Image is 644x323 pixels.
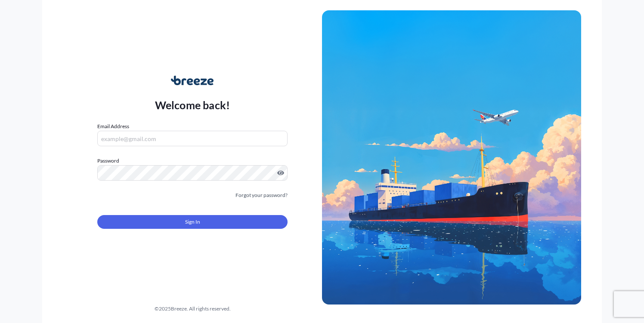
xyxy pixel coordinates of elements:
span: Sign In [185,218,200,226]
input: example@gmail.com [97,131,288,146]
button: Sign In [97,215,288,229]
div: © 2025 Breeze. All rights reserved. [63,305,322,313]
label: Password [97,157,288,165]
label: Email Address [97,122,129,131]
img: Ship illustration [322,10,581,305]
p: Welcome back! [155,98,230,112]
button: Show password [277,169,284,176]
a: Forgot your password? [235,191,288,200]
